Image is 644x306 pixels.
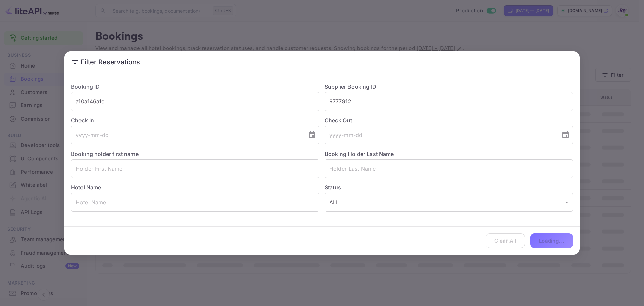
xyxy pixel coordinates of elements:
[325,92,573,111] input: Supplier Booking ID
[325,159,573,178] input: Holder Last Name
[325,183,573,191] label: Status
[305,128,319,142] button: Choose date
[71,83,100,90] label: Booking ID
[325,150,394,157] label: Booking Holder Last Name
[559,128,572,142] button: Choose date
[64,51,580,73] h2: Filter Reservations
[71,116,319,124] label: Check In
[71,184,101,191] label: Hotel Name
[325,116,573,124] label: Check Out
[71,92,319,111] input: Booking ID
[71,126,303,144] input: yyyy-mm-dd
[71,159,319,178] input: Holder First Name
[325,83,376,90] label: Supplier Booking ID
[325,193,573,212] div: ALL
[325,126,556,144] input: yyyy-mm-dd
[71,193,319,212] input: Hotel Name
[71,150,139,157] label: Booking holder first name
